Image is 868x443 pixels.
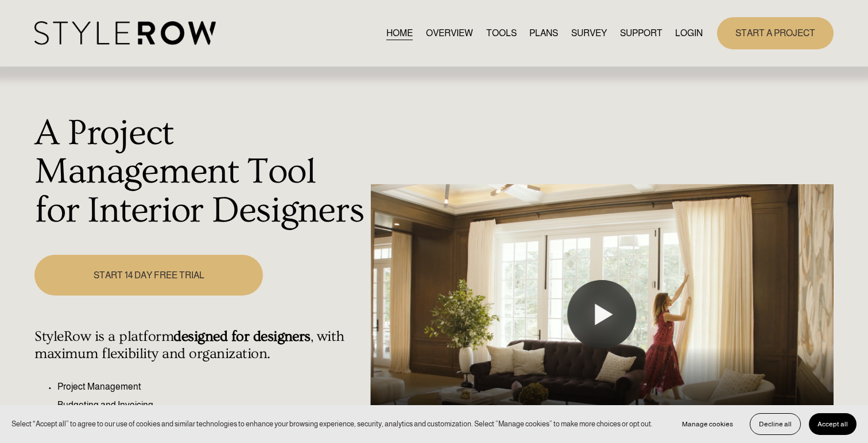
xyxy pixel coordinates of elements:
span: Accept all [817,420,848,428]
h1: A Project Management Tool for Interior Designers [34,114,363,231]
a: LOGIN [675,25,703,41]
a: SURVEY [571,25,607,41]
h4: StyleRow is a platform , with maximum flexibility and organization. [34,328,363,363]
button: Manage cookies [673,413,742,435]
a: START A PROJECT [717,17,834,49]
button: Decline all [750,413,801,435]
button: Play [567,280,636,349]
a: HOME [386,25,413,41]
p: Select “Accept all” to agree to our use of cookies and similar technologies to enhance your brows... [11,418,653,429]
p: Project Management [57,380,363,394]
p: Budgeting and Invoicing [57,398,363,412]
img: StyleRow [34,21,215,45]
a: PLANS [529,25,558,41]
strong: designed for designers [173,328,311,345]
a: OVERVIEW [426,25,473,41]
a: TOOLS [486,25,517,41]
span: Decline all [759,420,792,428]
span: SUPPORT [620,26,662,40]
span: Manage cookies [682,420,733,428]
button: Accept all [809,413,857,435]
a: START 14 DAY FREE TRIAL [34,255,263,296]
a: folder dropdown [620,25,662,41]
